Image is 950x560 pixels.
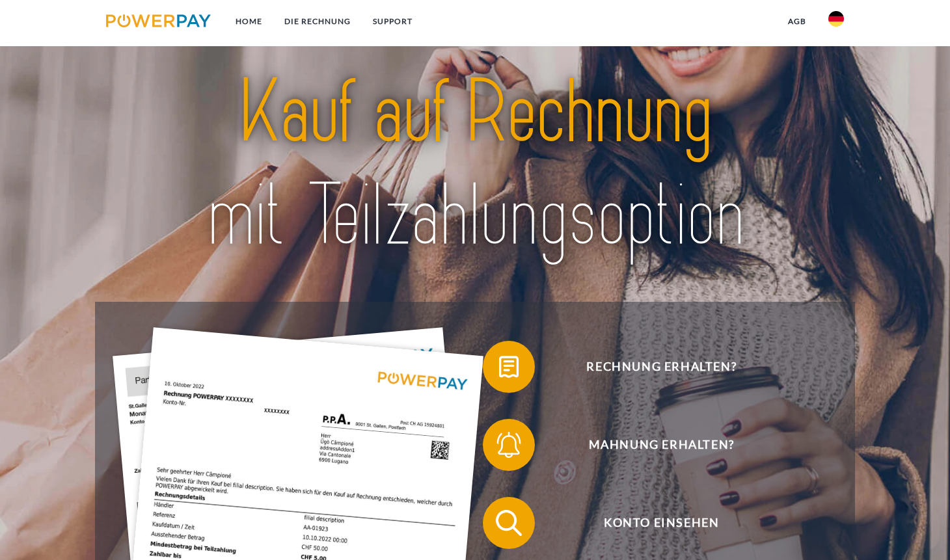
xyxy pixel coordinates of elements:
button: Rechnung erhalten? [483,341,821,393]
img: de [828,11,844,27]
img: title-powerpay_de.svg [142,56,808,273]
span: Konto einsehen [502,497,821,549]
a: SUPPORT [362,10,424,33]
button: Mahnung erhalten? [483,419,821,471]
img: qb_bell.svg [493,429,525,461]
a: DIE RECHNUNG [273,10,362,33]
span: Mahnung erhalten? [502,419,821,471]
a: agb [777,10,817,33]
button: Konto einsehen [483,497,821,549]
img: qb_bill.svg [493,351,525,383]
a: Home [224,10,273,33]
img: logo-powerpay.svg [106,14,211,27]
iframe: Schaltfläche zum Öffnen des Messaging-Fensters [898,508,940,550]
img: qb_search.svg [493,507,525,539]
span: Rechnung erhalten? [502,341,821,393]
